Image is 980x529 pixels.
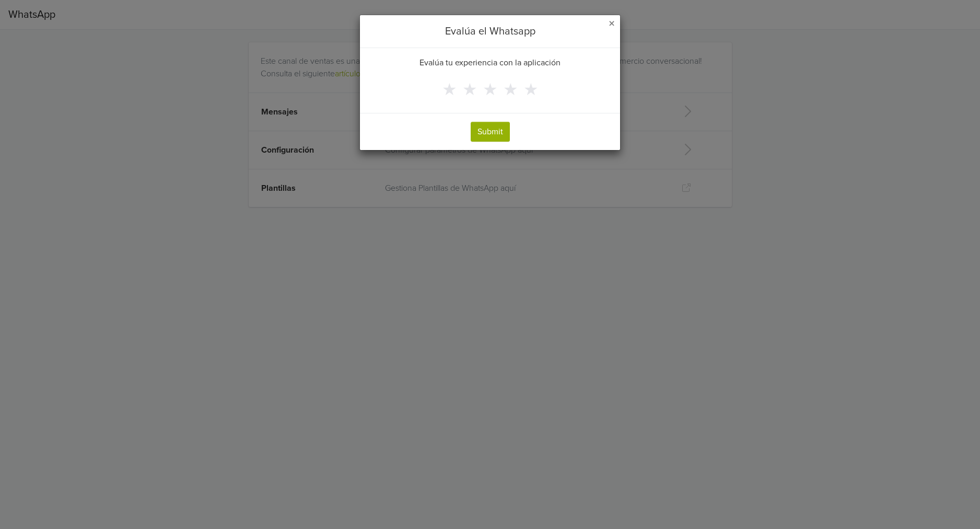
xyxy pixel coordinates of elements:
[462,80,477,100] span: ★
[503,80,518,100] span: ★
[471,122,510,142] button: Submit
[445,24,535,39] h5: Evalúa el Whatsapp
[419,56,561,69] p: Evalúa tu experiencia con la aplicación
[483,80,498,100] span: ★
[609,16,615,31] span: ×
[609,18,615,30] button: Close
[523,80,539,100] span: ★
[442,80,457,100] span: ★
